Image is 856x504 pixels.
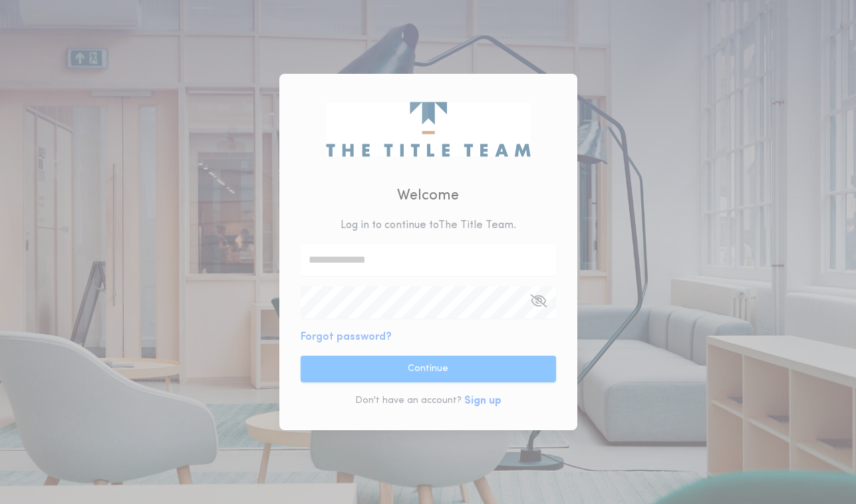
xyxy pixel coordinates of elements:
[397,185,459,207] h2: Welcome
[355,394,462,408] p: Don't have an account?
[341,217,516,233] p: Log in to continue to The Title Team .
[301,329,392,345] button: Forgot password?
[464,393,501,409] button: Sign up
[326,102,530,156] img: logo
[301,356,556,382] button: Continue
